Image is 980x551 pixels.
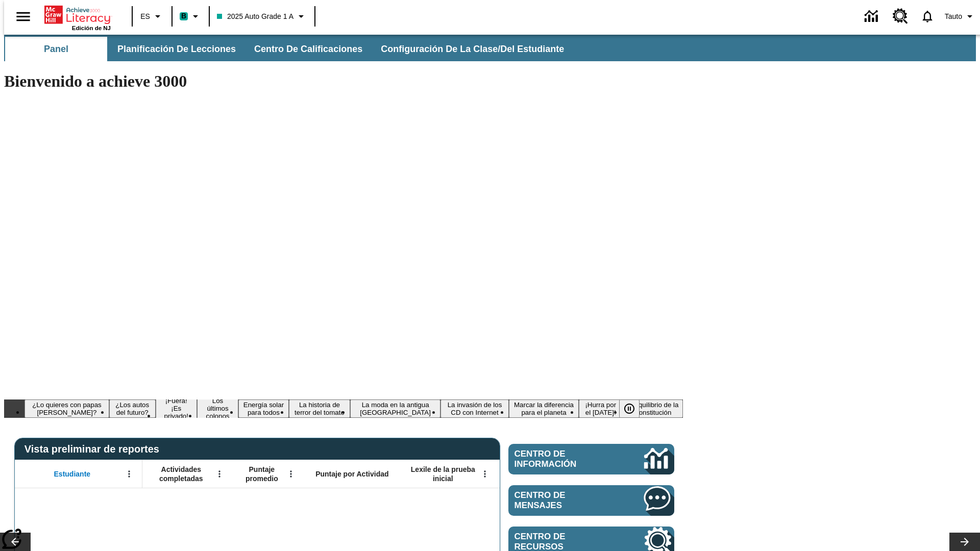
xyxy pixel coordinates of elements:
[283,466,299,482] button: Abrir menú
[44,5,111,25] a: Portada
[148,465,215,483] span: Actividades completadas
[136,7,168,26] button: Lenguaje: ES, Selecciona un idioma
[109,399,156,418] button: Diapositiva 2 ¿Los autos del futuro?
[217,11,293,22] span: 2025 Auto Grade 1 A
[381,43,564,55] span: Configuración de la clase/del estudiante
[197,395,238,421] button: Diapositiva 4 Los últimos colonos
[4,35,976,61] div: Subbarra de navegación
[622,399,683,418] button: Diapositiva 11 El equilibrio de la Constitución
[44,4,111,31] div: Portada
[440,399,509,418] button: Diapositiva 8 La invasión de los CD con Internet
[289,399,350,418] button: Diapositiva 6 La historia de terror del tomate
[508,485,674,516] a: Centro de mensajes
[619,399,640,418] button: Pausar
[373,37,572,61] button: Configuración de la clase/del estudiante
[24,443,164,455] span: Vista preliminar de reportes
[121,466,137,482] button: Abrir menú
[156,395,198,421] button: Diapositiva 3 ¡Fuera! ¡Es privado!
[914,3,941,30] a: Notificaciones
[4,37,573,61] div: Subbarra de navegación
[406,465,480,483] span: Lexile de la prueba inicial
[237,465,286,483] span: Puntaje promedio
[212,466,227,482] button: Abrir menú
[5,37,107,61] button: Panel
[887,3,914,30] a: Centro de recursos, Se abrirá en una pestaña nueva.
[24,399,109,418] button: Diapositiva 1 ¿Lo quieres con papas fritas?
[350,399,440,418] button: Diapositiva 7 La moda en la antigua Roma
[619,399,650,418] div: Pausar
[117,43,236,55] span: Planificación de lecciones
[941,7,980,26] button: Perfil/Configuración
[579,399,622,418] button: Diapositiva 10 ¡Hurra por el Día de la Constitución!
[246,37,371,61] button: Centro de calificaciones
[509,399,579,418] button: Diapositiva 9 Marcar la diferencia para el planeta
[238,399,289,418] button: Diapositiva 5 Energía solar para todos
[54,469,91,479] span: Estudiante
[44,43,68,55] span: Panel
[140,11,150,22] span: ES
[72,25,111,31] span: Edición de NJ
[315,469,388,479] span: Puntaje por Actividad
[254,43,362,55] span: Centro de calificaciones
[514,449,610,469] span: Centro de información
[176,7,206,26] button: Boost El color de la clase es verde turquesa. Cambiar el color de la clase.
[945,11,962,22] span: Tauto
[859,3,887,31] a: Centro de información
[477,466,493,482] button: Abrir menú
[181,10,186,22] span: B
[213,7,311,26] button: Clase: 2025 Auto Grade 1 A, Selecciona una clase
[109,37,244,61] button: Planificación de lecciones
[949,533,980,551] button: Carrusel de lecciones, seguir
[508,444,674,474] a: Centro de información
[8,2,38,32] button: Abrir el menú lateral
[514,490,614,511] span: Centro de mensajes
[4,72,683,91] h1: Bienvenido a achieve 3000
